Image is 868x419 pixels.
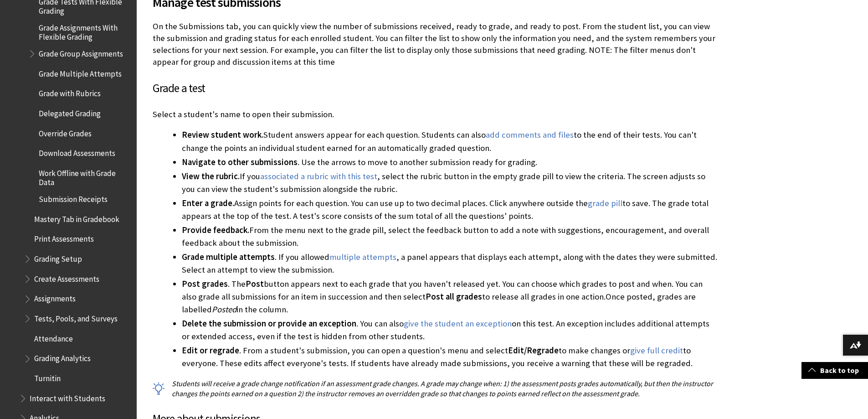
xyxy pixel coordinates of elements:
[559,345,630,356] span: to make changes or
[153,21,718,68] p: On the Submissions tab, you can quickly view the number of submissions received, ready to grade, ...
[34,311,118,323] span: Tests, Pools, and Surveys
[234,198,588,208] span: Assign points for each question. You can use up to two decimal places. Click anywhere outside the
[34,291,76,304] span: Assignments
[801,362,868,379] a: Back to top
[263,129,486,140] span: Student answers appear for each question. Students can also
[275,252,329,262] span: . If you allowed
[39,20,130,41] span: Grade Assignments With Flexible Grading
[329,252,396,263] a: multiple attempts
[182,318,356,329] span: Delete the submission or provide an exception
[39,106,101,118] span: Delegated Grading
[39,46,123,58] span: Grade Group Assignments
[34,371,61,383] span: Turnitin
[212,304,236,315] span: Posted
[482,291,606,302] span: to release all grades in one action.
[486,129,574,140] a: add comments and files
[34,331,73,343] span: Attendance
[39,166,130,187] span: Work Offline with Grade Data
[182,278,718,316] li: Once posted, grades are labelled in the column.
[34,212,119,224] span: Mastery Tab in Gradebook
[298,157,537,167] span: . Use the arrows to move to another submission ready for grading.
[182,171,240,181] span: View the rubric.
[182,252,275,262] span: Grade multiple attempts
[239,345,508,356] span: . From a student's submission, you can open a question's menu and select
[182,252,717,275] span: , a panel appears that displays each attempt, along with the dates they were submitted. Select an...
[39,126,92,138] span: Override Grades
[39,86,101,98] span: Grade with Rubrics
[153,378,718,399] p: Students will receive a grade change notification if an assessment grade changes. A grade may cha...
[182,345,239,356] span: Edit or regrade
[34,351,91,363] span: Grading Analytics
[508,345,559,356] span: Edit/Regrade
[260,171,377,182] a: associated a rubric with this test
[39,146,115,158] span: Download Assessments
[39,66,122,78] span: Grade Multiple Attempts
[153,109,334,119] span: Select a student's name to open their submission.
[182,279,703,302] span: button appears next to each grade that you haven't released yet. You can choose which grades to p...
[240,171,260,181] span: If you
[34,251,82,264] span: Grading Setup
[182,198,709,221] span: to save. The grade total appears at the top of the test. A test's score consists of the sum total...
[182,279,228,289] span: Post grades
[182,171,705,194] span: , select the rubric button in the empty grade pill to view the criteria. The screen adjusts so yo...
[630,345,683,356] a: give full credit
[588,198,622,209] a: grade pill
[182,225,709,248] span: From the menu next to the grade pill, select the feedback button to add a note with suggestions, ...
[426,291,482,302] span: Post all grades
[404,318,512,329] a: give the student an exception
[30,391,105,403] span: Interact with Students
[34,232,94,244] span: Print Assessments
[39,191,108,204] span: Submission Receipts
[153,80,718,97] h3: Grade a test
[182,129,697,153] span: to the end of their tests. You can't change the points an individual student earned for an automa...
[182,157,298,167] span: Navigate to other submissions
[182,225,249,235] span: Provide feedback.
[356,318,404,329] span: . You can also
[182,129,263,140] span: Review student work.
[34,271,99,284] span: Create Assessments
[246,279,264,289] span: Post
[228,279,246,289] span: . The
[182,198,234,208] span: Enter a grade.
